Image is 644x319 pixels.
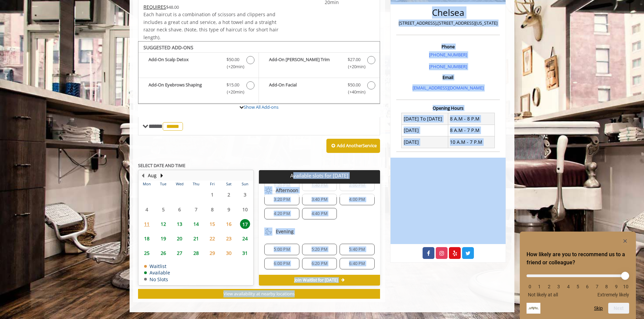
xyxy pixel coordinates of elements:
[223,88,243,96] span: (+20min )
[204,217,220,231] td: Select day15
[223,291,295,297] span: View availability at nearby locations
[143,44,193,51] b: SUGGESTED ADD-ONS
[143,11,278,40] span: Each haircut is a combination of scissors and clippers and includes a great cut and service, a ho...
[344,88,364,96] span: (+40min )
[191,248,201,258] span: 28
[139,246,155,260] td: Select day25
[302,244,337,255] div: 5:20 PM
[622,284,629,289] li: 10
[237,231,253,246] td: Select day24
[207,248,217,258] span: 29
[144,270,170,275] td: Available
[269,81,341,96] b: Add-On Facial
[191,219,201,229] span: 14
[220,246,237,260] td: Select day30
[191,234,201,243] span: 21
[274,211,290,216] span: 4:20 PM
[398,8,498,18] h2: Chelsea
[613,284,620,289] li: 9
[337,142,377,149] b: Add Another Service
[294,277,338,283] span: Join Waitlist for [DATE]
[155,231,171,246] td: Select day19
[140,172,145,179] button: Previous Month
[527,284,533,289] li: 0
[262,173,377,179] p: Available slots for [DATE]
[158,248,168,258] span: 26
[312,261,327,266] span: 6:20 PM
[139,217,155,231] td: Select day11
[171,246,188,260] td: Select day27
[175,219,185,229] span: 13
[302,194,337,205] div: 3:40 PM
[264,228,272,236] img: evening slots
[312,211,327,216] span: 4:40 PM
[204,246,220,260] td: Select day29
[264,194,299,205] div: 3:20 PM
[348,56,360,63] span: $27.00
[594,284,600,289] li: 7
[148,172,157,179] button: Aug
[264,244,299,255] div: 5:00 PM
[448,113,494,125] td: 8 A.M - 8 P.M
[188,246,204,260] td: Select day28
[274,261,290,266] span: 6:00 PM
[429,52,467,58] a: [PHONE_NUMBER]
[237,181,253,187] th: Sun
[139,231,155,246] td: Select day18
[171,181,188,187] th: Wed
[220,181,237,187] th: Sat
[274,247,290,252] span: 5:00 PM
[142,56,255,72] label: Add-On Scalp Detox
[269,56,341,70] b: Add-On [PERSON_NAME] Trim
[226,56,239,63] span: $50.00
[276,229,294,234] span: Evening
[240,248,250,258] span: 31
[240,219,250,229] span: 17
[138,41,380,104] div: The Made Man Haircut Add-onS
[155,246,171,260] td: Select day26
[264,186,272,194] img: afternoon slots
[429,63,467,70] a: [PHONE_NUMBER]
[188,231,204,246] td: Select day21
[188,181,204,187] th: Thu
[204,181,220,187] th: Fri
[264,208,299,219] div: 4:20 PM
[312,197,327,202] span: 3:40 PM
[244,104,278,110] a: Show All Add-ons
[621,237,629,245] button: Hide survey
[142,234,152,243] span: 18
[402,136,448,148] td: [DATE]
[262,81,376,97] label: Add-On Facial
[528,292,558,297] span: Not likely at all
[398,75,498,80] h3: Email
[348,81,360,88] span: $50.00
[402,113,448,125] td: [DATE] To [DATE]
[220,231,237,246] td: Select day23
[527,269,629,297] div: How likely are you to recommend us to a friend or colleague? Select an option from 0 to 10, with ...
[207,234,217,243] span: 22
[138,289,380,299] button: View availability at nearby locations
[226,81,239,88] span: $15.00
[597,292,629,297] span: Extremely likely
[302,258,337,269] div: 6:20 PM
[302,208,337,219] div: 4:40 PM
[574,284,581,289] li: 5
[204,231,220,246] td: Select day22
[149,81,220,96] b: Add-On Eyebrows Shaping
[274,197,290,202] span: 3:20 PM
[527,250,629,267] h2: How likely are you to recommend us to a friend or colleague? Select an option from 0 to 10, with ...
[188,217,204,231] td: Select day14
[142,219,152,229] span: 11
[555,284,562,289] li: 3
[175,234,185,243] span: 20
[224,248,234,258] span: 30
[565,284,572,289] li: 4
[240,234,250,243] span: 24
[603,284,610,289] li: 8
[223,63,243,70] span: (+20min )
[326,139,380,153] button: Add AnotherService
[155,217,171,231] td: Select day12
[344,63,364,70] span: (+20min )
[207,219,217,229] span: 15
[264,258,299,269] div: 6:00 PM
